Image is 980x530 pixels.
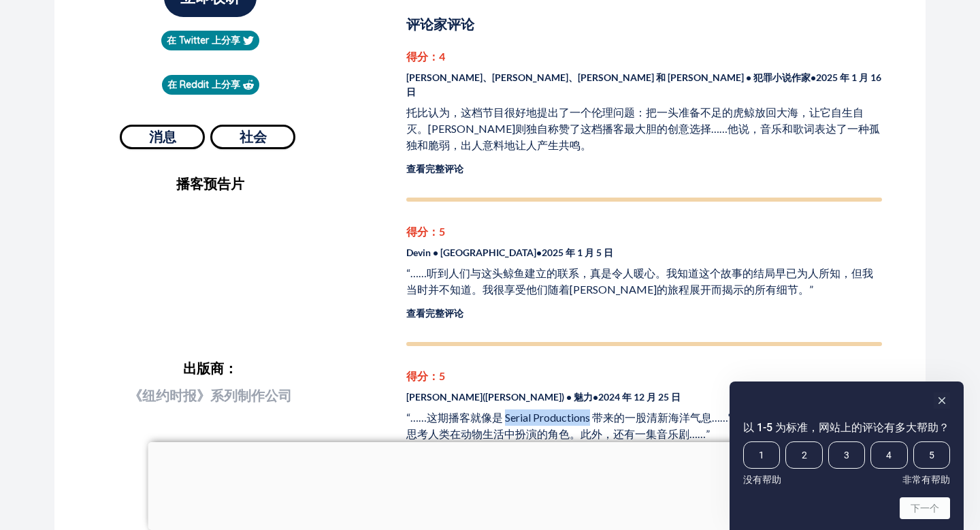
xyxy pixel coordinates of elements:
font: • [536,247,542,258]
font: 消息 [149,128,176,145]
font: “……这期播客就像是 Serial Productions 带来的一股清新海洋气息……它的故事引人入胜，会让你认真思考人类在动物生活中扮演的角色。此外，还有一集音乐剧……” [406,411,881,440]
a: 社会 [210,119,295,149]
font: • [811,72,816,83]
div: 网站上的评论有多大帮助？请从 1 到 5 的评分标准中选择，1 表示没有帮助，5 表示非常有帮助。 [743,392,950,519]
font: 播客预告片 [176,175,244,192]
font: 5 [929,450,934,461]
h2: 网站上的评论有多大帮助？请从 1 到 5 的评分标准中选择，1 表示没有帮助，5 表示非常有帮助。 [743,420,950,436]
font: 评论家评论 [406,16,474,33]
font: 以 1-5 为标准，网站上的评论有多大帮助？ [743,421,949,434]
span: 没有帮助 [743,474,781,486]
font: 《纽约时报》系列制作公司 [129,387,292,404]
font: 托比认为，这档节目很好地提出了一个伦理问题：把一头准备不足的虎鲸放回大海，让它自生自灭。[PERSON_NAME]则独自称赞了这档播客最大胆的创意选择……他说，音乐和歌词表达了一种孤独和脆弱，出... [406,106,880,151]
font: 2024 年 12 月 25 日 [598,391,681,403]
div: 网站上的评论有多大帮助？请从 1 到 5 的评分标准中选择，1 表示没有帮助，5 表示非常有帮助。 [743,441,950,486]
font: • [593,391,598,403]
font: 5 [439,369,445,382]
font: 没有帮助 [743,474,781,485]
font: • 犯罪小说作家 [746,72,811,83]
iframe: 广告 [148,442,832,527]
font: 在 Twitter 上分享 [167,34,240,46]
font: [PERSON_NAME]([PERSON_NAME]) [406,391,564,403]
font: 3 [844,450,849,461]
font: 4 [439,50,445,63]
button: 下一个问题 [900,497,950,519]
font: 下一个 [911,503,939,514]
a: 查看完整评论 [406,307,463,319]
font: [PERSON_NAME]、[PERSON_NAME]、[PERSON_NAME] 和 [PERSON_NAME] [406,72,744,83]
font: 2025 年 1 月 5 日 [542,247,613,258]
font: 得分： [406,225,439,238]
font: 非常有帮助 [902,474,950,485]
font: 5 [439,225,445,238]
a: 在 Twitter 上分享 [161,31,259,50]
a: 查看完整评论 [406,163,463,174]
font: 1 [759,450,764,461]
span: 非常有帮助 [902,474,950,486]
font: 出版商： [183,360,238,377]
a: 消息 [120,119,205,149]
font: 2 [802,450,807,461]
font: 得分： [406,50,439,63]
button: 消息 [120,125,205,149]
font: 社会 [240,128,267,145]
font: “……听到人们与这头鲸鱼建立的联系，真是令人暖心。我知道这个故事的结局早已为人所知，但我当时并不知道。我很享受他们随着[PERSON_NAME]的旅程展开而揭示的所有细节。” [406,266,873,296]
font: 在 Reddit 上分享 [167,78,240,91]
font: • [GEOGRAPHIC_DATA] [433,247,536,258]
button: 社会 [210,125,295,149]
a: 在 Reddit 上分享 [162,75,259,95]
font: Devin [406,247,431,258]
font: 得分： [406,369,439,382]
font: • 魅力 [566,391,593,403]
font: 4 [886,450,892,461]
button: 隐藏调查 [934,392,950,409]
